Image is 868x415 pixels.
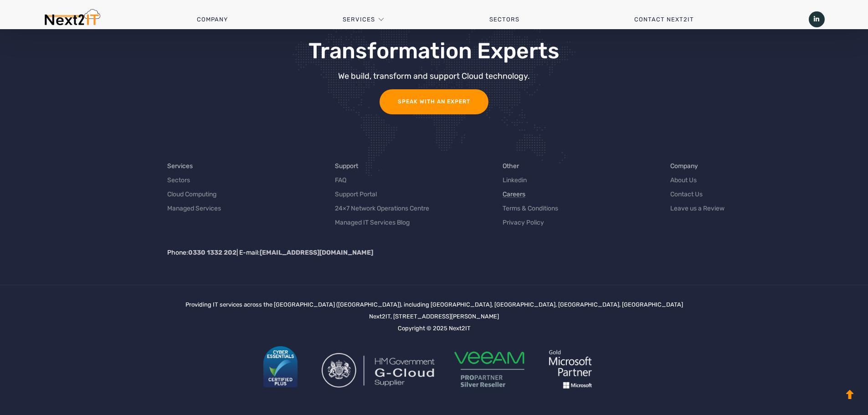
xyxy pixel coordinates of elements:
a: Support Portal [335,190,377,199]
a: Support [335,161,358,171]
a: Company [670,161,698,171]
a: FAQ [335,175,346,185]
div: We build, transform and support Cloud technology. [176,72,692,80]
a: Leave us a Review [670,204,724,213]
a: Contact Us [670,190,703,199]
a: Privacy Policy [503,218,544,227]
a: Company [139,6,285,33]
img: G-cloud-supplier-logo.png [322,353,436,388]
a: Other [503,161,519,171]
a: Sectors [167,175,190,185]
a: 24×7 Network Operations Centre [335,204,429,213]
a: Terms & Conditions [503,204,558,213]
a: Sectors [432,6,577,33]
a: Careers [503,190,525,199]
img: Next2IT [43,9,100,30]
a: About Us [670,175,697,185]
a: Managed Services [167,204,221,213]
a: Contact Next2IT [577,6,751,33]
a: [EMAIL_ADDRESS][DOMAIN_NAME] [260,249,373,256]
a: 0330 1332 202 [188,249,236,256]
a: Cloud Computing [167,190,216,199]
img: veeam-silver-propartner-510.png [451,351,528,388]
div: Providing IT services across the [GEOGRAPHIC_DATA] ([GEOGRAPHIC_DATA]), including [GEOGRAPHIC_DAT... [185,299,683,401]
a: Managed IT Services Blog [335,218,410,227]
img: logo-whi.png [536,337,605,401]
a: Services [167,161,193,171]
a: Services [343,6,375,33]
a: Linkedin [503,175,527,185]
a: Speak with an Expert [380,89,488,114]
p: Phone: | E-mail: [167,248,831,257]
h3: Transformation Experts [176,39,692,63]
img: cyberessentials_certification-mark-plus_colour.png [263,346,298,387]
